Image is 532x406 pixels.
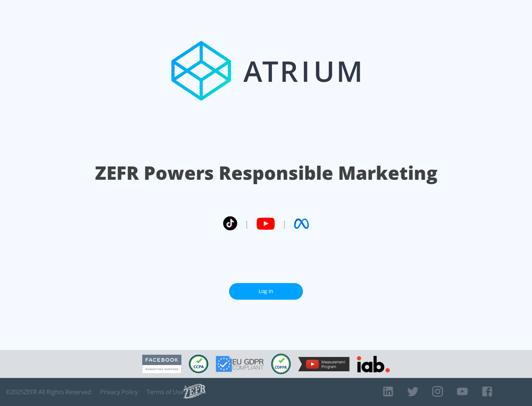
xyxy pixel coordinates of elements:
img: CCPA Compliant [189,355,208,373]
span: © 2025 ZEFR All Rights Reserved [6,388,91,396]
img: IAB [357,356,390,372]
span: | [245,218,249,229]
img: GDPR Compliant [216,356,264,372]
a: Terms of Use [147,388,184,396]
span: | [282,218,287,229]
img: YouTube Measurement Program [298,357,349,371]
a: Privacy Policy [100,388,138,396]
a: Log In [229,283,303,300]
img: Facebook Marketing Partner [142,355,181,374]
h1: ZEFR Powers Responsible Marketing [95,160,437,186]
img: COPPA Compliant [271,354,291,374]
